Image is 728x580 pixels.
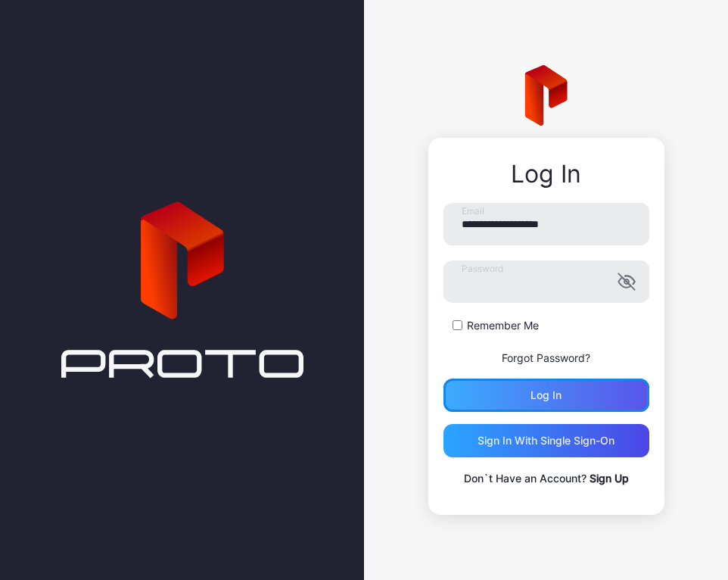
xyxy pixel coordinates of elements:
input: Password [443,260,649,303]
input: Email [443,203,649,245]
label: Remember Me [467,318,539,333]
button: Log in [443,379,649,412]
div: Log In [443,161,649,188]
a: Sign Up [590,472,629,485]
button: Sign in With Single Sign-On [443,424,649,457]
div: Sign in With Single Sign-On [478,435,614,447]
p: Don`t Have an Account? [443,469,649,488]
button: Password [618,273,636,291]
a: Forgot Password? [502,351,590,364]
